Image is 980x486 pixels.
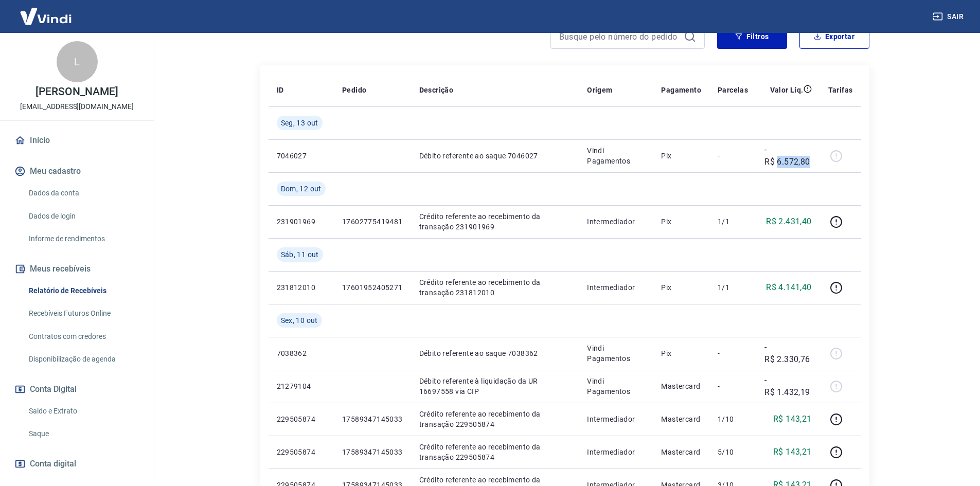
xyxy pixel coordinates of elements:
p: Vindi Pagamentos [587,343,645,364]
p: Pagamento [661,85,701,95]
p: Pix [661,348,701,358]
a: Dados da conta [25,183,141,204]
p: 7038362 [277,348,326,358]
p: -R$ 1.432,19 [764,374,811,399]
p: [PERSON_NAME] [35,86,118,97]
p: -R$ 6.572,80 [764,143,811,168]
input: Busque pelo número do pedido [559,29,680,44]
a: Conta digital [12,453,141,475]
p: - [718,381,748,391]
p: Mastercard [661,414,701,424]
p: R$ 2.431,40 [766,215,811,228]
a: Saque [25,423,141,444]
p: 229505874 [277,414,326,424]
p: 17589347145033 [342,414,403,424]
p: Crédito referente ao recebimento da transação 231901969 [419,211,571,232]
p: Pix [661,217,701,227]
p: Valor Líq. [770,85,804,95]
button: Meus recebíveis [12,258,141,280]
p: Intermediador [587,447,645,457]
p: 231901969 [277,217,326,227]
p: Pix [661,282,701,293]
p: Tarifas [828,85,853,95]
p: Mastercard [661,381,701,391]
p: -R$ 2.330,76 [764,341,811,366]
a: Dados de login [25,206,141,227]
p: 5/10 [718,447,748,457]
p: 17589347145033 [342,447,403,457]
p: ID [277,85,284,95]
p: Débito referente ao saque 7038362 [419,348,571,358]
p: Crédito referente ao recebimento da transação 231812010 [419,277,571,298]
p: [EMAIL_ADDRESS][DOMAIN_NAME] [20,101,134,112]
button: Conta Digital [12,378,141,401]
img: Vindi [12,1,79,32]
p: Mastercard [661,447,701,457]
p: - [718,348,748,358]
p: 21279104 [277,381,326,391]
p: 1/1 [718,217,748,227]
p: 17602775419481 [342,217,403,227]
p: Origem [587,85,612,95]
p: R$ 4.141,40 [766,281,811,294]
a: Informe de rendimentos [25,228,141,249]
p: Parcelas [718,85,748,95]
p: Intermediador [587,282,645,293]
p: Pix [661,151,701,161]
p: 1/1 [718,282,748,293]
p: Pedido [342,85,366,95]
p: Crédito referente ao recebimento da transação 229505874 [419,409,571,429]
p: Intermediador [587,414,645,424]
p: 231812010 [277,282,326,293]
span: Seg, 13 out [281,118,318,128]
span: Sex, 10 out [281,315,318,326]
a: Saldo e Extrato [25,401,141,422]
span: Dom, 12 out [281,184,322,194]
a: Relatório de Recebíveis [25,280,141,301]
a: Recebíveis Futuros Online [25,303,141,324]
span: Sáb, 11 out [281,249,319,260]
button: Exportar [799,24,869,49]
p: Débito referente ao saque 7046027 [419,151,571,161]
button: Sair [931,7,968,26]
button: Filtros [717,24,787,49]
p: Descrição [419,85,454,95]
p: Vindi Pagamentos [587,376,645,397]
div: L [57,41,98,82]
button: Meu cadastro [12,160,141,183]
p: - [718,151,748,161]
p: Intermediador [587,217,645,227]
p: 17601952405271 [342,282,403,293]
p: 229505874 [277,447,326,457]
p: 7046027 [277,151,326,161]
p: 1/10 [718,414,748,424]
p: R$ 143,21 [773,413,812,425]
a: Disponibilização de agenda [25,349,141,370]
a: Contratos com credores [25,326,141,347]
a: Início [12,129,141,152]
p: Vindi Pagamentos [587,146,645,166]
p: Crédito referente ao recebimento da transação 229505874 [419,442,571,462]
p: Débito referente à liquidação da UR 16697558 via CIP [419,376,571,397]
p: R$ 143,21 [773,446,812,458]
span: Conta digital [30,457,76,471]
